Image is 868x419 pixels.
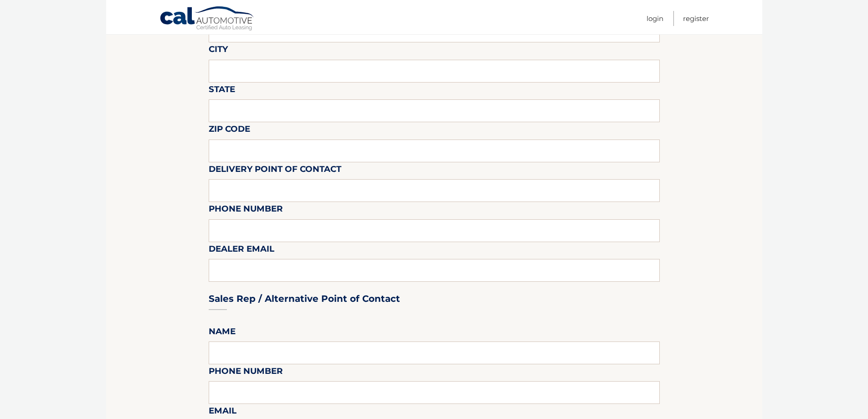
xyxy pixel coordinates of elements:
label: Phone Number [209,202,283,219]
label: Zip Code [209,122,250,139]
label: City [209,42,228,59]
label: Dealer Email [209,242,274,259]
label: Phone Number [209,364,283,381]
a: Cal Automotive [159,6,255,32]
label: State [209,83,235,99]
h3: Sales Rep / Alternative Point of Contact [209,293,400,305]
a: Login [647,11,663,26]
label: Delivery Point of Contact [209,162,341,179]
a: Register [683,11,709,26]
label: Name [209,325,236,341]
